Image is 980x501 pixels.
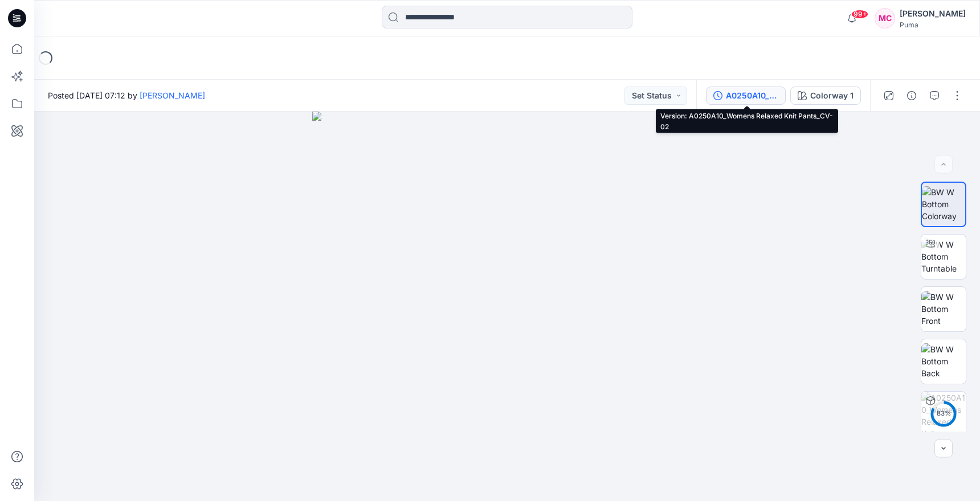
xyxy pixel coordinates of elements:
[900,7,966,20] div: [PERSON_NAME]
[706,87,786,105] button: A0250A10_Womens Relaxed Knit Pants_CV-02
[921,343,966,379] img: BW W Bottom Back
[726,89,778,102] div: A0250A10_Womens Relaxed Knit Pants_CV-02
[922,186,965,222] img: BW W Bottom Colorway
[790,87,861,105] button: Colorway 1
[900,20,966,29] div: Puma
[48,89,205,101] span: Posted [DATE] 07:12 by
[930,409,957,418] div: 83 %
[921,392,966,436] img: A0250A10_Womens Relaxed Knit Pants_CV-02 Colorway 1
[312,112,702,501] img: eyJhbGciOiJIUzI1NiIsImtpZCI6IjAiLCJzbHQiOiJzZXMiLCJ0eXAiOiJKV1QifQ.eyJkYXRhIjp7InR5cGUiOiJzdG9yYW...
[851,10,868,19] span: 99+
[875,8,895,28] div: MC
[810,89,854,102] div: Colorway 1
[140,91,205,100] a: [PERSON_NAME]
[921,239,966,274] img: BW W Bottom Turntable
[921,291,966,327] img: BW W Bottom Front
[903,87,921,105] button: Details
